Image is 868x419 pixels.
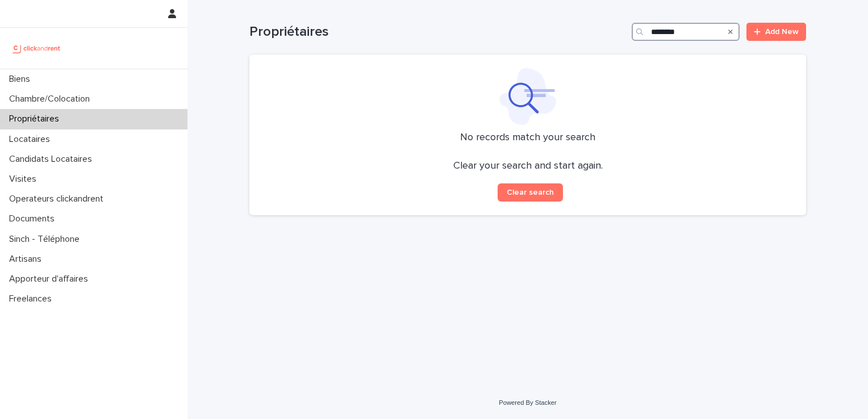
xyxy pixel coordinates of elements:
a: Add New [746,23,806,41]
p: Chambre/Colocation [5,94,99,104]
p: Artisans [5,254,51,265]
button: Clear search [498,183,563,202]
p: Candidats Locataires [5,154,101,165]
input: Search [632,23,740,41]
h1: Propriétaires [249,24,627,40]
p: Propriétaires [5,114,68,124]
p: Biens [5,74,39,85]
p: Locataires [5,134,59,145]
p: Operateurs clickandrent [5,194,112,204]
p: Freelances [5,294,61,304]
p: Apporteur d'affaires [5,274,97,284]
span: Clear search [507,188,554,196]
img: UCB0brd3T0yccxBKYDjQ [9,37,64,60]
span: Add New [765,28,799,36]
a: Powered By Stacker [499,399,556,406]
p: Sinch - Téléphone [5,234,89,245]
p: Documents [5,213,64,224]
p: No records match your search [263,132,792,144]
p: Visites [5,174,45,185]
p: Clear your search and start again. [453,160,603,173]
